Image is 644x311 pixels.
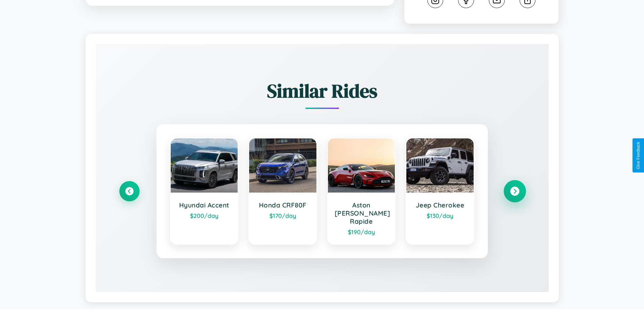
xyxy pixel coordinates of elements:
h3: Hyundai Accent [177,201,231,209]
a: Aston [PERSON_NAME] Rapide$190/day [327,138,396,245]
h2: Similar Rides [119,78,525,104]
h3: Honda CRF80F [256,201,310,209]
div: $ 190 /day [335,228,388,236]
h3: Aston [PERSON_NAME] Rapide [335,201,388,225]
a: Honda CRF80F$170/day [248,138,317,245]
div: $ 200 /day [177,212,231,219]
div: $ 170 /day [256,212,310,219]
a: Jeep Cherokee$130/day [406,138,474,245]
div: Give Feedback [636,142,641,169]
h3: Jeep Cherokee [413,201,467,209]
div: $ 130 /day [413,212,467,219]
a: Hyundai Accent$200/day [170,138,239,245]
